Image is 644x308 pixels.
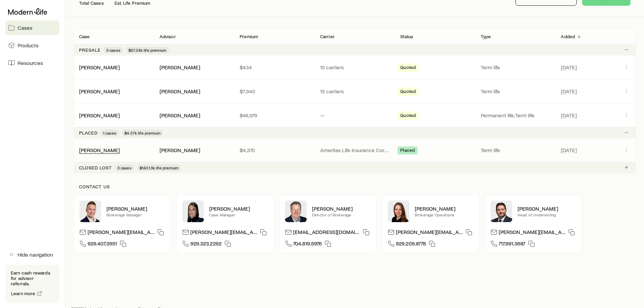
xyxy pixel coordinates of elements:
[481,64,550,71] p: Term life
[124,130,161,136] span: $4.37k life premium
[79,200,101,222] img: Derek Wakefield
[79,64,120,70] a: [PERSON_NAME]
[561,88,577,95] span: [DATE]
[320,112,390,119] p: —
[79,184,630,189] p: Contact us
[79,34,90,39] p: Case
[106,47,120,53] span: 3 cases
[79,47,101,53] p: Presale
[79,64,120,71] div: [PERSON_NAME]
[18,24,32,31] span: Cases
[5,55,59,70] a: Resources
[561,64,577,71] span: [DATE]
[190,240,222,249] span: 929.323.2292
[499,229,566,238] p: [PERSON_NAME][EMAIL_ADDRESS][DOMAIN_NAME]
[293,240,322,249] span: 704.819.5976
[88,229,154,238] p: [PERSON_NAME][EMAIL_ADDRESS][DOMAIN_NAME]
[79,112,120,118] a: [PERSON_NAME]
[481,88,550,95] p: Term life
[18,251,53,258] span: Hide navigation
[400,113,416,120] span: Quoted
[88,240,117,249] span: 929.407.3951
[561,34,575,39] p: Added
[312,212,371,217] p: Director of Brokerage
[140,165,178,170] span: $143.13k life premium
[415,205,474,212] p: [PERSON_NAME]
[79,112,120,119] div: [PERSON_NAME]
[396,240,426,249] span: 929.209.8778
[240,112,309,119] p: $48,979
[79,88,120,95] div: [PERSON_NAME]
[293,229,360,238] p: [EMAIL_ADDRESS][DOMAIN_NAME]
[518,205,576,212] p: [PERSON_NAME]
[240,64,309,71] p: $434
[209,212,268,217] p: Case Manager
[415,212,474,217] p: Brokerage Operations
[209,205,268,212] p: [PERSON_NAME]
[160,64,200,71] div: [PERSON_NAME]
[240,34,258,39] p: Premium
[103,130,116,136] span: 1 cases
[499,240,525,249] span: 717.991.3687
[11,270,54,286] p: Earn cash rewards for advisor referrals.
[117,165,132,170] span: 3 cases
[240,88,309,95] p: $7,940
[106,205,165,212] p: [PERSON_NAME]
[388,200,409,222] img: Ellen Wall
[160,34,176,39] p: Advisor
[18,42,39,49] span: Products
[79,0,104,6] p: Total Cases
[396,229,463,238] p: [PERSON_NAME][EMAIL_ADDRESS][DOMAIN_NAME]
[320,147,390,153] p: Ameritas Life Insurance Corp. (Ameritas)
[79,147,120,154] div: [PERSON_NAME]
[285,200,307,222] img: Trey Wall
[79,130,98,136] p: Placed
[481,34,491,39] p: Type
[128,47,166,53] span: $57.35k life premium
[115,0,150,6] p: Est. Life Premium
[5,247,59,262] button: Hide navigation
[79,165,112,170] p: Closed lost
[182,200,204,222] img: Elana Hasten
[160,147,200,154] div: [PERSON_NAME]
[11,291,35,296] span: Learn more
[160,112,200,119] div: [PERSON_NAME]
[320,64,390,71] p: 10 carriers
[190,229,257,238] p: [PERSON_NAME][EMAIL_ADDRESS][DOMAIN_NAME]
[561,112,577,119] span: [DATE]
[5,265,59,303] div: Earn cash rewards for advisor referrals.Learn more
[320,88,390,95] p: 15 carriers
[518,212,576,217] p: Head of Underwriting
[400,65,416,72] span: Quoted
[561,147,577,153] span: [DATE]
[312,205,371,212] p: [PERSON_NAME]
[400,147,415,155] span: Placed
[400,89,416,96] span: Quoted
[5,38,59,53] a: Products
[79,88,120,94] a: [PERSON_NAME]
[160,88,200,95] div: [PERSON_NAME]
[74,28,636,173] div: Client cases
[18,60,43,66] span: Resources
[106,212,165,217] p: Brokerage Manager
[240,147,309,153] p: $4,370
[400,34,413,39] p: Status
[320,34,335,39] p: Carrier
[481,147,550,153] p: Term life
[481,112,550,119] p: Permanent life, Term life
[79,147,120,153] a: [PERSON_NAME]
[491,200,512,222] img: Bryan Simmons
[5,20,59,35] a: Cases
